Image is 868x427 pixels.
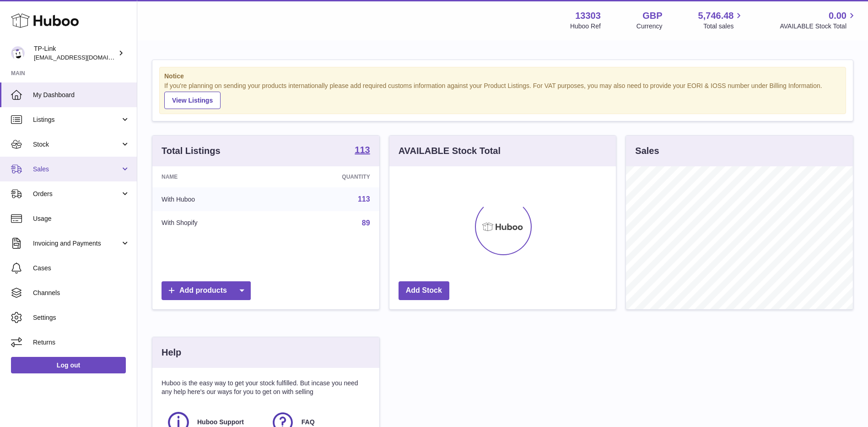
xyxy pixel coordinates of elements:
span: Invoicing and Payments [33,239,120,248]
span: 0.00 [829,10,846,22]
span: My Dashboard [33,91,130,99]
th: Quantity [275,166,379,187]
strong: GBP [642,10,662,22]
span: Usage [33,214,130,223]
span: Total sales [703,22,744,31]
span: FAQ [302,418,315,427]
img: gaby.chen@tp-link.com [11,46,25,60]
a: 0.00 AVAILABLE Stock Total [780,10,857,31]
span: Listings [33,115,120,124]
span: AVAILABLE Stock Total [780,22,857,31]
strong: 13303 [575,10,601,22]
td: With Shopify [152,211,275,235]
span: Returns [33,338,130,347]
span: Cases [33,264,130,273]
a: 5,746.48 Total sales [698,10,744,31]
span: 5,746.48 [698,10,734,22]
a: View Listings [164,92,221,109]
span: Channels [33,289,130,297]
th: Name [152,166,275,187]
a: Add Stock [399,281,449,300]
td: With Huboo [152,187,275,211]
h3: Total Listings [162,145,221,157]
span: Settings [33,313,130,322]
div: Currency [636,22,663,31]
div: If you're planning on sending your products internationally please add required customs informati... [164,82,841,109]
h3: Help [162,346,181,359]
h3: Sales [635,145,659,157]
a: Log out [11,357,126,373]
p: Huboo is the easy way to get your stock fulfilled. But incase you need any help here's our ways f... [162,379,370,396]
strong: Notice [164,72,841,81]
span: Sales [33,165,120,174]
span: Orders [33,190,120,198]
a: 89 [362,219,370,227]
div: Huboo Ref [570,22,601,31]
a: 113 [355,145,370,156]
a: Add products [162,281,251,300]
h3: AVAILABLE Stock Total [399,145,501,157]
span: [EMAIL_ADDRESS][DOMAIN_NAME] [34,54,135,61]
a: 113 [358,195,370,203]
span: Stock [33,140,120,149]
span: Huboo Support [197,418,244,427]
div: TP-Link [34,44,116,62]
strong: 113 [355,145,370,154]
